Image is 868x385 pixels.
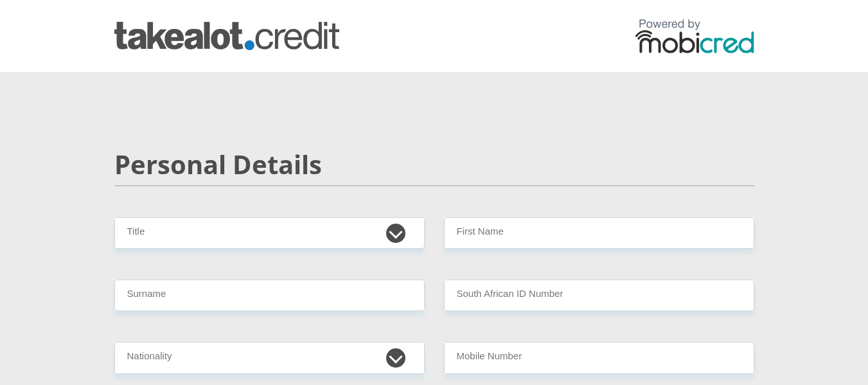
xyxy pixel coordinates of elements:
[114,280,425,311] input: Surname
[444,342,754,373] input: Contact Number
[114,149,754,180] h2: Personal Details
[114,22,339,50] img: takealot_credit logo
[444,280,754,311] input: ID Number
[635,19,754,53] img: powered by mobicred logo
[444,217,754,249] input: First Name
